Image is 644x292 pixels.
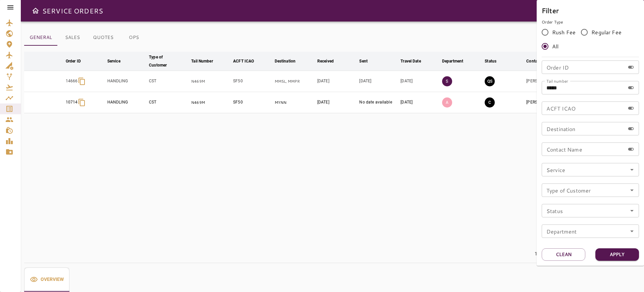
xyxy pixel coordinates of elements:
[627,185,637,195] button: Open
[542,5,639,16] h6: Filter
[627,226,637,236] button: Open
[591,28,622,36] span: Regular Fee
[542,19,639,25] p: Order Type
[542,248,585,261] button: Clean
[627,206,637,215] button: Open
[595,248,639,261] button: Apply
[552,28,576,36] span: Rush Fee
[546,78,568,84] label: Tail number
[552,42,558,50] span: All
[542,25,639,53] div: rushFeeOrder
[627,165,637,174] button: Open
